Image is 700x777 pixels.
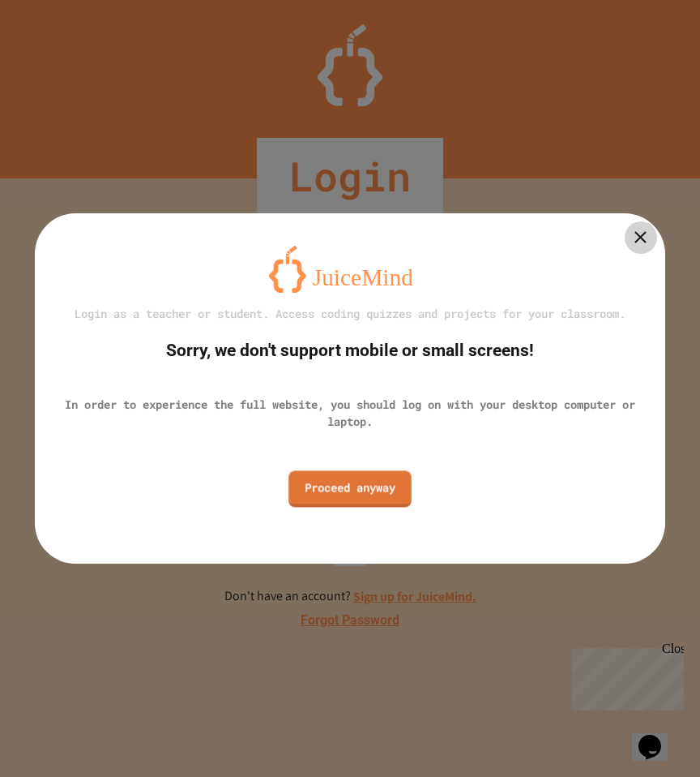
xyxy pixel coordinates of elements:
[6,6,112,103] div: Chat with us now!Close
[75,305,625,322] div: Login as a teacher or student. Access coding quizzes and projects for your classroom.
[166,338,534,364] div: Sorry, we don't support mobile or small screens!
[288,470,412,507] a: Proceed anyway
[269,246,431,293] img: logo-orange.svg
[59,396,641,430] div: In order to experience the full website, you should log on with your desktop computer or laptop.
